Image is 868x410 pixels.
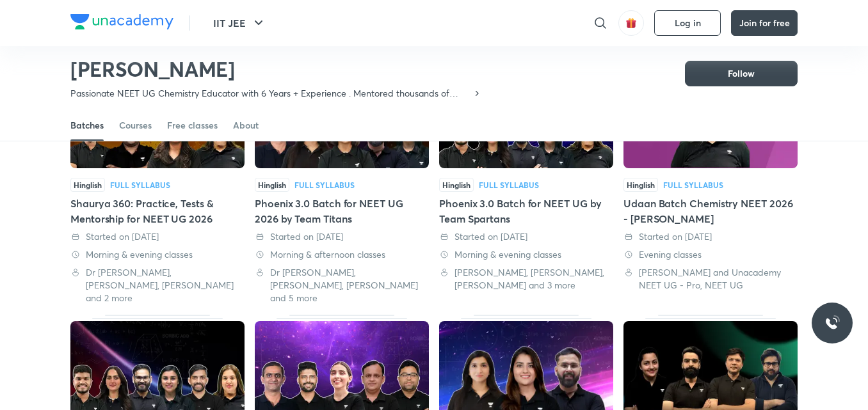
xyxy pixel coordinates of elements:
[70,87,472,100] p: Passionate NEET UG Chemistry Educator with 6 Years + Experience . Mentored thousands of Students ...
[70,248,245,261] div: Morning & evening classes
[255,178,289,192] span: Hinglish
[728,67,755,80] span: Follow
[623,248,798,261] div: Evening classes
[70,14,173,33] a: Company Logo
[479,181,539,189] div: Full Syllabus
[255,196,429,226] div: Phoenix 3.0 Batch for NEET UG 2026 by Team Titans
[731,10,798,36] button: Join for free
[205,10,274,36] button: IIT JEE
[623,62,798,304] div: Udaan Batch Chemistry NEET 2026 - Sonali Malik
[233,110,259,141] a: About
[70,14,173,29] img: Company Logo
[70,196,245,226] div: Shaurya 360: Practice, Tests & Mentorship for NEET UG 2026
[623,196,798,226] div: Udaan Batch Chemistry NEET 2026 - [PERSON_NAME]
[739,18,790,28] span: Join for free
[623,266,798,292] div: Sonali Malik and Unacademy NEET UG - Pro, NEET UG
[167,110,218,141] a: Free classes
[439,178,474,192] span: Hinglish
[70,56,482,82] h2: [PERSON_NAME]
[255,230,429,243] div: Started on 26 Jun 2025
[233,119,259,132] div: About
[70,266,245,304] div: Dr S K Singh, Dr. Rakshita Singh, Sonali Malik and 2 more
[439,230,613,243] div: Started on 3 Jun 2025
[439,196,613,226] div: Phoenix 3.0 Batch for NEET UG by Team Spartans
[824,315,840,331] img: ttu
[70,110,104,141] a: Batches
[70,230,245,243] div: Started on 14 Jul 2025
[618,10,644,36] button: avatar
[623,178,658,192] span: Hinglish
[439,266,613,292] div: Sonali Malik, Anushka Choudhary, Priya Pandey and 3 more
[685,61,798,86] button: Follow
[110,181,170,189] div: Full Syllabus
[255,266,429,304] div: Dr S K Singh, Seep Pahuja, Anupam Upadhayay and 5 more
[294,181,355,189] div: Full Syllabus
[70,178,105,192] span: Hinglish
[167,119,218,132] div: Free classes
[70,119,104,132] div: Batches
[654,10,721,36] button: Log in
[119,119,152,132] div: Courses
[625,17,637,29] img: avatar
[255,248,429,261] div: Morning & afternoon classes
[70,62,245,304] div: Shaurya 360: Practice, Tests & Mentorship for NEET UG 2026
[119,110,152,141] a: Courses
[439,62,613,304] div: Phoenix 3.0 Batch for NEET UG by Team Spartans
[663,181,723,189] div: Full Syllabus
[675,18,701,28] span: Log in
[623,230,798,243] div: Started on 30 May 2025
[439,248,613,261] div: Morning & evening classes
[255,62,429,304] div: Phoenix 3.0 Batch for NEET UG 2026 by Team Titans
